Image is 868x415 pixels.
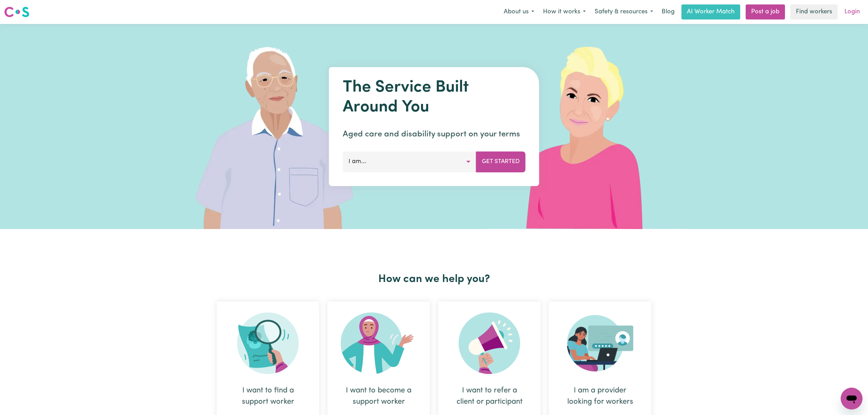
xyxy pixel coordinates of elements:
img: Provider [567,312,633,374]
div: I want to become a support worker [344,385,413,407]
div: I want to refer a client or participant [455,385,524,407]
button: Safety & resources [590,5,657,19]
button: I am... [343,151,476,172]
img: Become Worker [341,312,417,374]
a: Find workers [790,4,838,19]
img: Search [237,312,299,374]
h2: How can we help you? [213,273,655,286]
div: I want to find a support worker [233,385,303,407]
a: Careseekers logo [4,4,29,20]
img: Careseekers logo [4,6,29,18]
a: Blog [657,4,679,19]
button: About us [499,5,539,19]
button: Get Started [476,151,526,172]
h1: The Service Built Around You [343,78,526,117]
img: Refer [459,312,520,374]
a: Login [840,4,864,19]
a: Post a job [746,4,785,19]
div: I am a provider looking for workers [565,385,635,407]
button: How it works [539,5,590,19]
a: AI Worker Match [681,4,740,19]
p: Aged care and disability support on your terms [343,128,526,140]
iframe: Button to launch messaging window, conversation in progress [841,388,863,410]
